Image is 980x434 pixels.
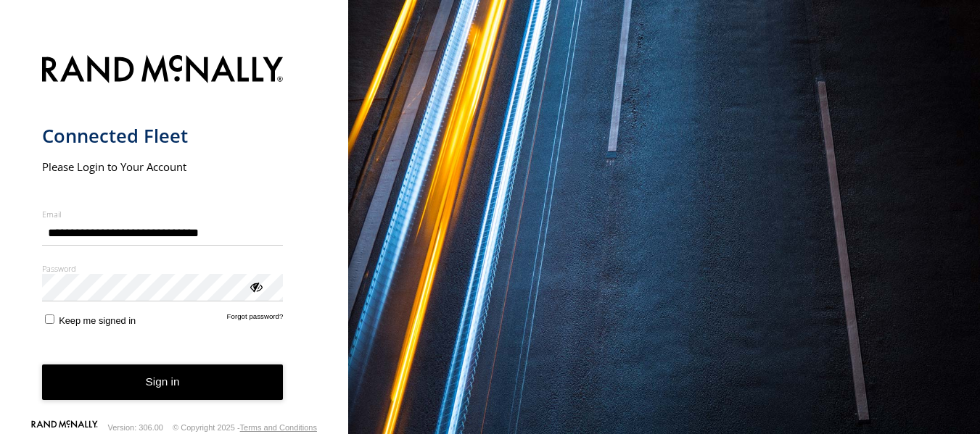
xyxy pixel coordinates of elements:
[173,423,317,432] div: © Copyright 2025 -
[45,314,54,324] input: Keep me signed in
[42,263,284,274] label: Password
[240,423,317,432] a: Terms and Conditions
[42,52,284,89] img: Rand McNally
[42,364,284,400] button: Sign in
[108,423,163,432] div: Version: 306.00
[42,209,284,220] label: Email
[248,279,263,293] div: ViewPassword
[42,159,284,174] h2: Please Login to Your Account
[42,124,284,148] h1: Connected Fleet
[227,312,284,326] a: Forgot password?
[42,46,307,423] form: main
[59,315,136,326] span: Keep me signed in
